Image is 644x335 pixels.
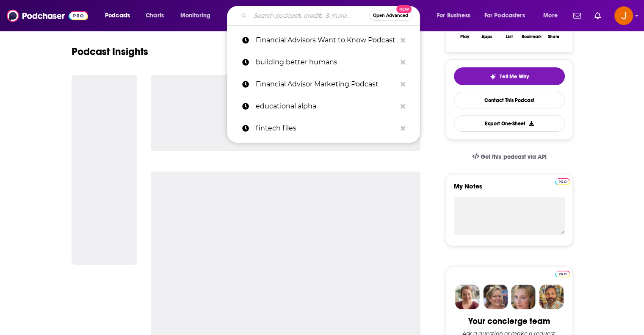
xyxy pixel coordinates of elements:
button: open menu [537,9,568,22]
img: Podchaser - Follow, Share and Rate Podcasts [7,8,88,24]
button: open menu [479,9,537,22]
button: open menu [174,9,221,22]
span: Charts [146,10,164,22]
label: My Notes [454,182,565,197]
a: fintech files [227,117,420,139]
span: Tell Me Why [500,73,529,80]
a: Charts [140,9,169,22]
a: Pro website [555,269,570,277]
span: For Business [437,10,470,22]
a: Contact This Podcast [454,92,565,108]
div: Share [548,34,559,39]
p: Financial Advisor Marketing Podcast [256,73,396,95]
div: Search podcasts, credits, & more... [235,6,428,25]
button: open menu [99,9,141,22]
div: Play [460,34,469,39]
a: Financial Advisor Marketing Podcast [227,73,420,95]
div: List [506,34,513,39]
img: Sydney Profile [455,285,480,309]
button: Show profile menu [614,6,633,25]
button: Export One-Sheet [454,115,565,132]
span: Open Advanced [373,14,408,18]
img: User Profile [614,6,633,25]
p: educational alpha [256,95,396,117]
p: fintech files [256,117,396,139]
span: Get this podcast via API [481,153,546,161]
img: tell me why sparkle [489,73,496,80]
span: Logged in as justine87181 [614,6,633,25]
img: Podchaser Pro [555,271,570,277]
input: Search podcasts, credits, & more... [250,9,369,22]
img: Jon Profile [539,285,564,309]
img: Podchaser Pro [555,178,570,185]
h1: Podcast Insights [72,45,148,58]
a: Financial Advisors Want to Know Podcast [227,29,420,51]
a: Pro website [555,177,570,185]
a: Show notifications dropdown [591,8,604,23]
a: educational alpha [227,95,420,117]
div: Apps [481,34,492,39]
a: building better humans [227,51,420,73]
img: Barbara Profile [483,285,508,309]
p: Financial Advisors Want to Know Podcast [256,29,396,51]
a: Get this podcast via API [465,147,553,167]
img: Jules Profile [511,285,536,309]
span: Monitoring [180,10,210,22]
button: open menu [431,9,481,22]
div: Your concierge team [468,316,550,327]
span: New [396,5,412,13]
p: building better humans [256,51,396,73]
span: More [543,10,558,22]
a: Show notifications dropdown [570,8,584,23]
div: Bookmark [521,34,541,39]
span: For Podcasters [484,10,525,22]
button: tell me why sparkleTell Me Why [454,67,565,85]
button: Open AdvancedNew [369,11,412,21]
span: Podcasts [105,10,130,22]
